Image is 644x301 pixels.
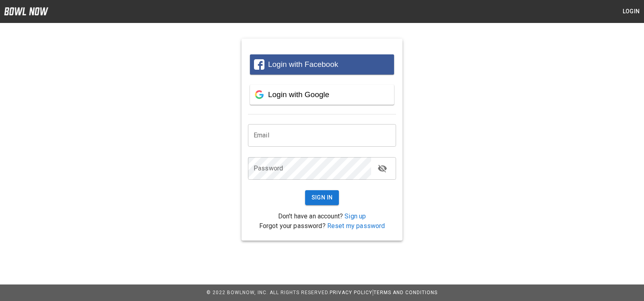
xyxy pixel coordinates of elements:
p: Don't have an account? [248,212,396,221]
span: Login with Facebook [268,60,338,69]
span: Login with Google [268,90,329,99]
a: Reset my password [327,222,385,230]
img: logo [4,7,48,15]
p: Forgot your password? [248,221,396,231]
a: Terms and Conditions [374,290,438,295]
button: Login [618,4,644,19]
button: toggle password visibility [374,160,390,176]
button: Login with Google [250,85,394,105]
span: © 2022 BowlNow, Inc. All Rights Reserved. [206,290,330,295]
a: Privacy Policy [330,290,372,295]
button: Login with Facebook [250,54,394,75]
a: Sign up [345,212,366,220]
button: Sign In [305,190,339,205]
